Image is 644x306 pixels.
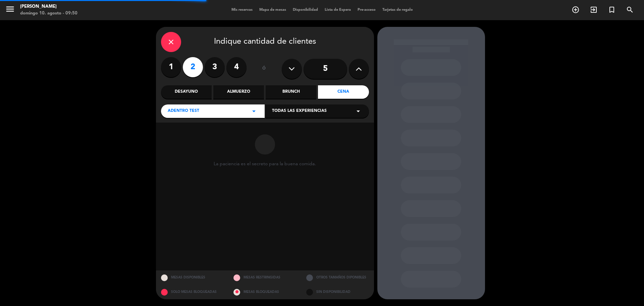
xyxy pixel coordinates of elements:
[156,270,229,285] div: MESAS DISPONIBLES
[228,270,301,285] div: MESAS RESTRINGIDAS
[5,4,15,14] i: menu
[5,4,15,16] button: menu
[301,270,374,285] div: OTROS TAMAÑOS DIPONIBLES
[608,6,616,14] i: turned_in_not
[266,85,316,99] div: Brunch
[228,8,256,12] span: Mis reservas
[20,10,77,17] div: domingo 10. agosto - 09:50
[253,57,275,81] div: ó
[161,57,181,77] label: 1
[289,8,321,12] span: Disponibilidad
[301,285,374,299] div: SIN DISPONIBILIDAD
[156,285,229,299] div: SOLO MESAS BLOQUEADAS
[226,57,247,77] label: 4
[167,38,175,46] i: close
[250,107,258,115] i: arrow_drop_down
[205,57,225,77] label: 3
[590,6,598,14] i: exit_to_app
[318,85,369,99] div: Cena
[20,3,77,10] div: [PERSON_NAME]
[626,6,634,14] i: search
[272,108,327,115] span: Todas las experiencias
[213,85,264,99] div: Almuerzo
[214,161,316,167] div: La paciencia es el secreto para la buena comida.
[572,6,580,14] i: add_circle_outline
[228,285,301,299] div: MESAS BLOQUEADAS
[379,8,416,12] span: Tarjetas de regalo
[161,32,369,52] div: Indique cantidad de clientes
[256,8,289,12] span: Mapa de mesas
[183,57,203,77] label: 2
[161,85,212,99] div: Desayuno
[354,107,362,115] i: arrow_drop_down
[354,8,379,12] span: Pre-acceso
[168,108,199,115] span: Adentro test
[321,8,354,12] span: Lista de Espera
